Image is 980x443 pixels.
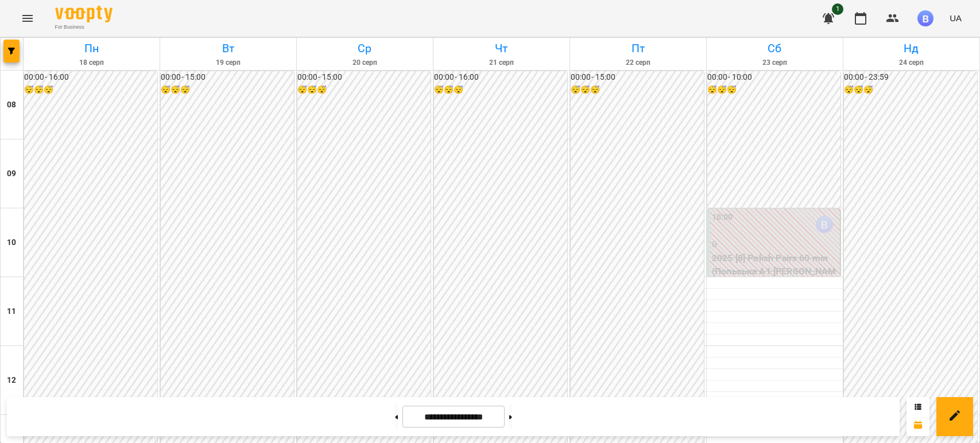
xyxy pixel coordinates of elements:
button: UA [945,7,966,29]
h6: 😴😴😴 [844,84,977,96]
h6: 19 серп [162,57,295,68]
h6: 22 серп [572,57,704,68]
h6: Вт [162,40,295,57]
h6: 20 серп [299,57,431,68]
h6: 00:00 - 15:00 [571,71,704,84]
img: Михайлюк Владислав Віталійович (п) [816,216,833,233]
h6: Нд [845,40,978,57]
h6: 10 [7,236,16,249]
h6: 11 [7,305,16,318]
h6: 00:00 - 16:00 [24,71,157,84]
h6: 😴😴😴 [161,84,294,96]
h6: 😴😴😴 [707,84,840,96]
span: UA [950,12,962,24]
h6: Сб [708,40,841,57]
h6: 24 серп [845,57,978,68]
h6: 12 [7,374,16,387]
img: 9c73f5ad7d785d62b5b327f8216d5fc4.jpg [917,10,933,26]
h6: 23 серп [708,57,841,68]
h6: 18 серп [25,57,158,68]
p: 0 [712,238,838,251]
p: 2025 [8] Polish Pairs 60 min (Польська А1 [PERSON_NAME] - парні) [712,251,838,292]
h6: 08 [7,99,16,111]
h6: 00:00 - 15:00 [161,71,294,84]
h6: 21 серп [435,57,568,68]
span: 1 [832,3,843,15]
h6: 00:00 - 10:00 [707,71,840,84]
h6: 00:00 - 15:00 [297,71,431,84]
span: For Business [55,24,113,31]
button: Menu [14,5,41,32]
h6: 😴😴😴 [24,84,157,96]
h6: Пн [25,40,158,57]
h6: 😴😴😴 [434,84,567,96]
h6: 😴😴😴 [297,84,431,96]
label: 10:00 [712,211,733,224]
h6: 00:00 - 16:00 [434,71,567,84]
h6: Пт [572,40,704,57]
h6: 09 [7,168,16,180]
h6: Чт [435,40,568,57]
h6: 😴😴😴 [571,84,704,96]
img: Voopty Logo [55,6,113,22]
h6: 00:00 - 23:59 [844,71,977,84]
h6: Ср [299,40,431,57]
